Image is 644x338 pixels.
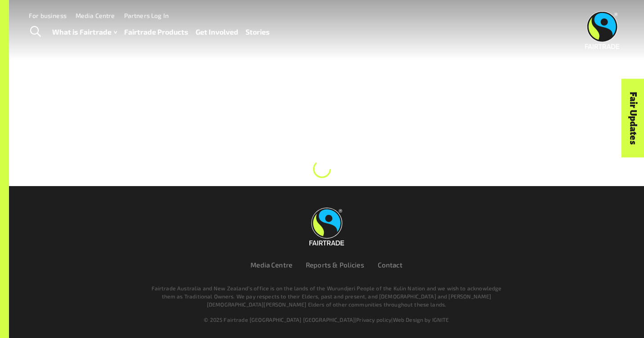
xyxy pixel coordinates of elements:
[148,284,505,308] p: Fairtrade Australia and New Zealand’s office is on the lands of the Wurundjeri People of the Kuli...
[124,12,169,19] a: Partners Log In
[250,261,292,269] a: Media Centre
[393,316,449,323] a: Web Design by IGNITE
[76,12,115,19] a: Media Centre
[378,261,402,269] a: Contact
[356,316,391,323] a: Privacy policy
[52,26,117,39] a: What is Fairtrade
[204,316,355,323] span: © 2025 Fairtrade [GEOGRAPHIC_DATA] [GEOGRAPHIC_DATA]
[124,26,188,39] a: Fairtrade Products
[309,208,344,245] img: Fairtrade Australia New Zealand logo
[246,26,270,39] a: Stories
[29,12,67,19] a: For business
[585,11,620,49] img: Fairtrade Australia New Zealand logo
[24,21,46,43] a: Toggle Search
[56,316,597,324] div: | |
[196,26,238,39] a: Get Involved
[306,261,364,269] a: Reports & Policies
